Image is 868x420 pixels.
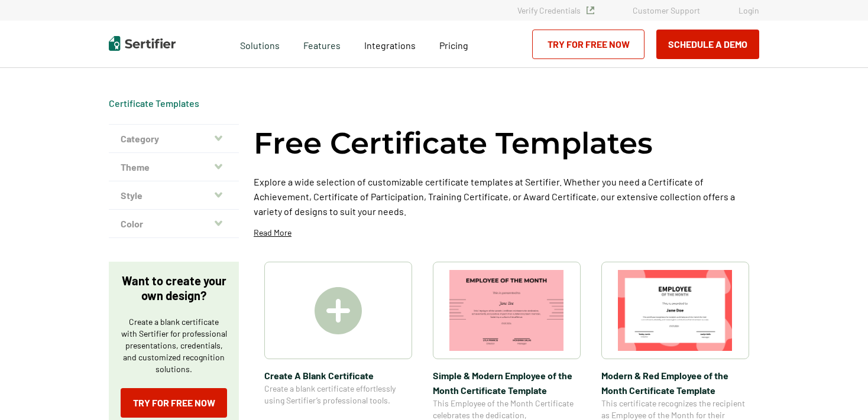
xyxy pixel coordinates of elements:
[109,36,176,51] img: Sertifier | Digital Credentialing Platform
[109,153,239,181] button: Theme
[240,37,280,51] span: Solutions
[517,5,594,15] a: Verify Credentials
[315,287,362,334] img: Create A Blank Certificate
[303,37,341,51] span: Features
[121,316,227,375] p: Create a blank certificate with Sertifier for professional presentations, credentials, and custom...
[264,383,412,406] span: Create a blank certificate effortlessly using Sertifier’s professional tools.
[439,37,468,51] a: Pricing
[618,270,733,351] img: Modern & Red Employee of the Month Certificate Template
[449,270,564,351] img: Simple & Modern Employee of the Month Certificate Template
[364,37,416,51] a: Integrations
[264,368,412,383] span: Create A Blank Certificate
[254,124,653,162] h1: Free Certificate Templates
[532,30,644,59] a: Try for Free Now
[601,368,749,398] span: Modern & Red Employee of the Month Certificate Template
[633,5,700,15] a: Customer Support
[109,97,199,109] a: Certificate Templates
[109,125,239,153] button: Category
[109,210,239,238] button: Color
[364,40,416,51] span: Integrations
[587,6,594,14] img: Verified
[109,181,239,210] button: Style
[439,40,468,51] span: Pricing
[109,97,199,109] div: Breadcrumb
[739,5,759,15] a: Login
[433,368,581,398] span: Simple & Modern Employee of the Month Certificate Template
[254,227,292,239] p: Read More
[121,388,227,418] a: Try for Free Now
[109,97,199,109] span: Certificate Templates
[121,274,227,303] p: Want to create your own design?
[254,174,759,219] p: Explore a wide selection of customizable certificate templates at Sertifier. Whether you need a C...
